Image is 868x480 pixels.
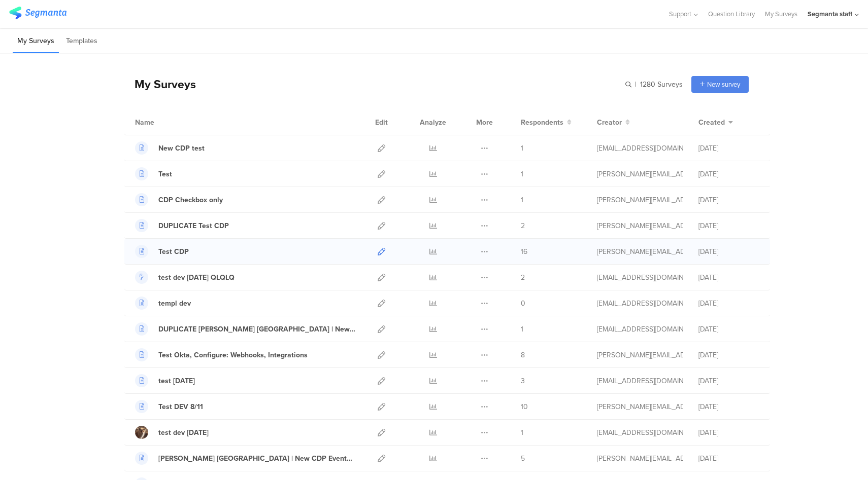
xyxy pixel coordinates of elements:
[158,246,189,257] div: Test CDP
[597,427,683,438] div: eliran@segmanta.com
[808,9,852,19] div: Segmanta staff
[597,272,683,283] div: eliran@segmanta.com
[9,7,66,19] img: segmanta logo
[521,453,525,464] span: 5
[418,109,448,135] div: Analyze
[135,322,355,336] a: DUPLICATE [PERSON_NAME] [GEOGRAPHIC_DATA] | New CDP Events
[521,117,572,128] button: Respondents
[135,426,209,439] a: test dev [DATE]
[698,195,759,205] div: [DATE]
[158,401,203,412] div: Test DEV 8/11
[135,297,191,310] a: templ dev
[371,109,392,135] div: Edit
[597,195,683,205] div: riel@segmanta.com
[698,246,759,257] div: [DATE]
[698,324,759,335] div: [DATE]
[158,143,205,154] div: New CDP test
[698,350,759,360] div: [DATE]
[597,117,630,128] button: Creator
[698,376,759,386] div: [DATE]
[597,401,683,412] div: raymund@segmanta.com
[698,117,733,128] button: Created
[61,29,102,53] li: Templates
[521,376,525,386] span: 3
[124,76,196,93] div: My Surveys
[640,79,683,90] span: 1280 Surveys
[158,272,235,283] div: test dev aug 11 QLQLQ
[698,427,759,438] div: [DATE]
[669,9,691,19] span: Support
[698,401,759,412] div: [DATE]
[135,141,205,155] a: New CDP test
[474,109,495,135] div: More
[158,298,191,309] div: templ dev
[521,169,523,179] span: 1
[521,324,523,335] span: 1
[158,376,195,386] div: test 8.11.25
[521,195,523,205] span: 1
[135,219,229,232] a: DUPLICATE Test CDP
[158,350,308,360] div: Test Okta, Configure: Webhooks, Integrations
[135,400,203,413] a: Test DEV 8/11
[521,272,525,283] span: 2
[698,220,759,231] div: [DATE]
[158,453,355,464] div: Nevin NC | New CDP Events, sgrd
[158,220,229,231] div: DUPLICATE Test CDP
[597,117,622,128] span: Creator
[135,452,355,465] a: [PERSON_NAME] [GEOGRAPHIC_DATA] | New CDP Events, sgrd
[597,220,683,231] div: riel@segmanta.com
[521,401,528,412] span: 10
[633,79,638,90] span: |
[158,324,355,335] div: DUPLICATE Nevin NC | New CDP Events
[597,324,683,335] div: svyatoslav@segmanta.com
[597,350,683,360] div: raymund@segmanta.com
[135,245,189,258] a: Test CDP
[597,376,683,386] div: channelle@segmanta.com
[597,169,683,179] div: raymund@segmanta.com
[135,117,196,128] div: Name
[158,169,172,179] div: Test
[698,117,725,128] span: Created
[13,29,59,53] li: My Surveys
[698,272,759,283] div: [DATE]
[158,195,223,205] div: CDP Checkbox only
[707,80,740,89] span: New survey
[521,427,523,438] span: 1
[597,298,683,309] div: eliran@segmanta.com
[597,453,683,464] div: raymund@segmanta.com
[521,298,525,309] span: 0
[135,374,195,387] a: test [DATE]
[135,193,223,206] a: CDP Checkbox only
[698,453,759,464] div: [DATE]
[597,143,683,154] div: svyatoslav@segmanta.com
[135,271,235,284] a: test dev [DATE] QLQLQ
[698,169,759,179] div: [DATE]
[521,117,563,128] span: Respondents
[158,427,209,438] div: test dev mon 11 aug
[135,348,308,361] a: Test Okta, Configure: Webhooks, Integrations
[135,167,172,180] a: Test
[521,246,527,257] span: 16
[521,143,523,154] span: 1
[521,350,525,360] span: 8
[597,246,683,257] div: riel@segmanta.com
[521,220,525,231] span: 2
[698,143,759,154] div: [DATE]
[698,298,759,309] div: [DATE]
